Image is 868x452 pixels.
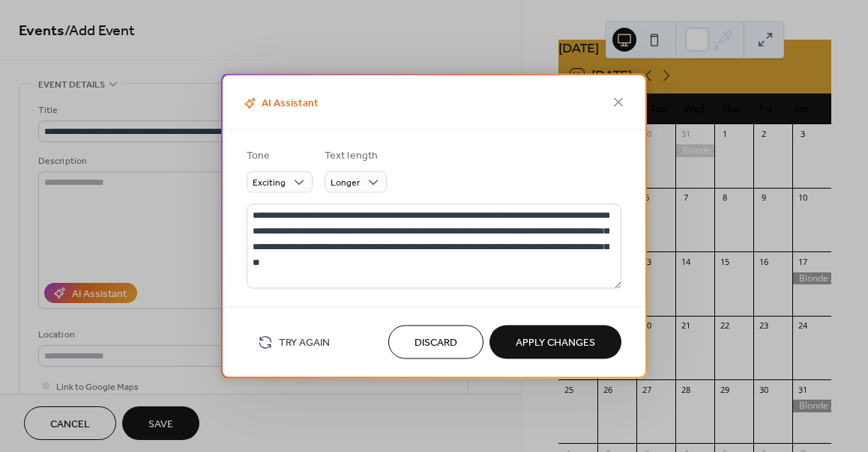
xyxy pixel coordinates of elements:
div: Text length [325,148,384,164]
button: Try Again [247,330,341,355]
span: AI Assistant [241,95,319,112]
span: Exciting [253,174,286,192]
span: Discard [415,335,457,351]
div: Tone [247,148,310,164]
span: Try Again [279,335,330,351]
button: Apply Changes [489,326,621,359]
span: Apply Changes [516,335,595,351]
span: Longer [331,174,360,192]
button: Discard [388,326,483,359]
